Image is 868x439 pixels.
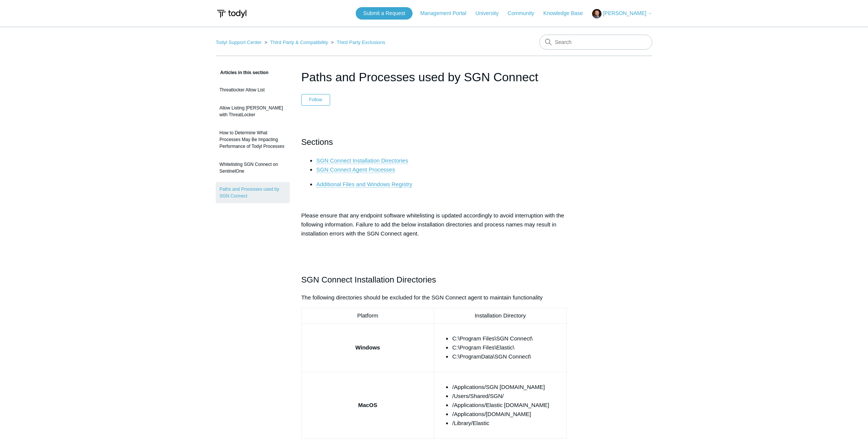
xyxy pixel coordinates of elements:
td: Installation Directory [434,308,566,324]
img: Todyl Support Center Help Center home page [216,7,248,21]
a: Knowledge Base [544,9,591,17]
a: Community [508,9,542,17]
a: Management Portal [420,9,474,17]
a: SGN Connect Agent Processes [316,166,395,173]
li: /Applications/SGN [DOMAIN_NAME] [452,383,563,392]
span: Please ensure that any endpoint software whitelisting is updated accordingly to avoid interruptio... [301,212,564,237]
a: How to Determine What Processes May Be Impacting Performance of Todyl Processes [216,126,290,153]
a: Threatlocker Allow List [216,83,290,97]
li: /Library/Elastic [452,419,563,428]
li: /Applications/[DOMAIN_NAME] [452,410,563,419]
li: C:\Program Files\SGN Connect\ [452,334,563,343]
a: SGN Connect Installation Directories [316,157,408,164]
h1: Paths and Processes used by SGN Connect [301,68,567,86]
a: Whitelisting SGN Connect on SentinelOne [216,157,290,178]
a: Paths and Processes used by SGN Connect [216,182,290,203]
a: Third Party & Compatibility [270,39,328,45]
h2: Sections [301,135,567,149]
li: Third Party Exclusions [329,39,385,45]
td: Platform [302,308,434,324]
li: /Applications/Elastic [DOMAIN_NAME] [452,401,563,410]
span: SGN Connect Installation Directories [301,275,436,284]
button: [PERSON_NAME] [592,9,652,18]
li: Third Party & Compatibility [263,39,330,45]
li: Todyl Support Center [216,39,263,45]
span: Articles in this section [216,70,268,75]
li: /Users/Shared/SGN/ [452,392,563,401]
span: The following directories should be excluded for the SGN Connect agent to maintain functionality [301,294,542,301]
input: Search [539,35,652,50]
strong: Windows [355,344,380,351]
a: University [475,9,506,17]
li: C:\ProgramData\SGN Connect\ [452,352,563,361]
a: Todyl Support Center [216,39,262,45]
a: Additional Files and Windows Registry [316,181,412,188]
a: Third Party Exclusions [337,39,385,45]
li: C:\Program Files\Elastic\ [452,343,563,352]
button: Follow Article [301,94,330,105]
span: [PERSON_NAME] [603,10,646,16]
a: Allow Listing [PERSON_NAME] with ThreatLocker [216,101,290,122]
strong: MacOS [358,402,377,408]
a: Submit a Request [356,7,413,20]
